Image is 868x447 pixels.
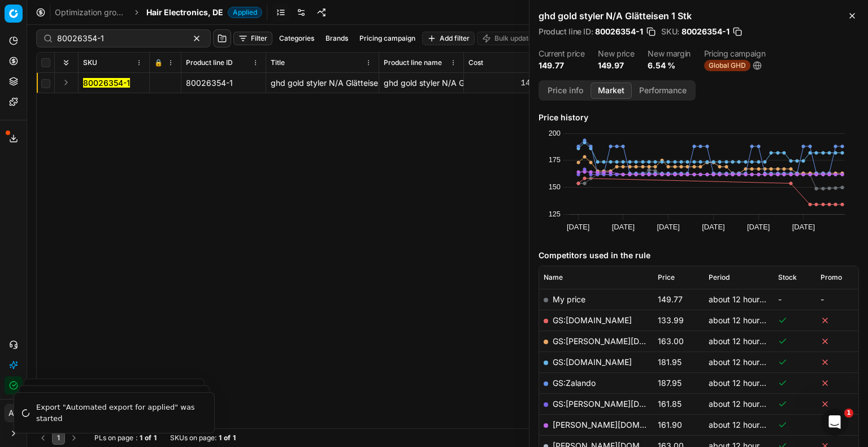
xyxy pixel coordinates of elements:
[154,58,163,67] span: 🔒
[709,357,780,367] span: about 12 hours ago
[709,420,780,429] span: about 12 hours ago
[709,399,780,409] span: about 12 hours ago
[661,28,679,36] span: SKU :
[598,50,634,58] dt: New price
[774,289,816,310] td: -
[549,129,561,137] text: 200
[595,26,643,37] span: 80026354-1
[658,399,682,409] span: 161.85
[821,273,842,282] span: Promo
[553,399,697,409] a: GS:[PERSON_NAME][DOMAIN_NAME]
[233,32,272,45] button: Filter
[658,378,682,388] span: 187.95
[271,78,403,88] span: ghd gold styler N/A Glätteisen 1 Stk
[553,294,585,304] span: My price
[709,378,780,388] span: about 12 hours ago
[658,420,682,429] span: 161.90
[321,32,353,45] button: Brands
[549,155,561,164] text: 175
[468,58,483,67] span: Cost
[747,223,770,231] text: [DATE]
[567,223,589,231] text: [DATE]
[52,431,65,445] button: 1
[57,33,181,44] input: Search by SKU or title
[658,336,684,346] span: 163.00
[549,183,561,191] text: 150
[709,273,730,282] span: Period
[821,409,848,436] iframe: Intercom live chat
[709,294,780,304] span: about 12 hours ago
[275,32,319,45] button: Categories
[540,83,591,99] button: Price info
[553,336,697,346] a: GS:[PERSON_NAME][DOMAIN_NAME]
[422,32,475,45] button: Add filter
[658,315,684,325] span: 133.99
[539,112,859,123] h5: Price history
[598,60,634,71] dd: 149.97
[154,433,157,442] strong: 1
[539,28,593,36] span: Product line ID :
[384,58,442,67] span: Product line name
[83,77,130,89] button: 80026354-1
[170,433,216,442] span: SKUs on page :
[549,210,561,218] text: 125
[704,60,750,71] span: Global GHD
[539,60,584,71] dd: 149.77
[224,433,231,442] strong: of
[539,250,859,261] h5: Competitors used in the rule
[553,357,632,367] a: GS:[DOMAIN_NAME]
[36,431,81,445] nav: pagination
[648,50,691,58] dt: New margin
[648,60,691,71] dd: 6.54 %
[55,7,262,18] nav: breadcrumb
[539,9,859,23] h2: ghd gold styler N/A Glätteisen 1 Stk
[816,289,858,310] td: -
[271,58,285,67] span: Title
[682,26,730,37] span: 80026354-1
[709,336,780,346] span: about 12 hours ago
[384,77,459,89] div: ghd gold styler N/A Glätteisen 1 Stk
[355,32,420,45] button: Pricing campaign
[553,315,632,325] a: GS:[DOMAIN_NAME]
[94,433,157,442] div: :
[146,7,262,18] span: Hair Electronics, DEApplied
[219,433,222,442] strong: 1
[468,77,549,89] div: 140.16
[36,431,50,445] button: Go to previous page
[539,50,584,58] dt: Current price
[658,294,683,304] span: 149.77
[632,83,694,99] button: Performance
[591,83,632,99] button: Market
[477,32,537,45] button: Bulk update
[553,420,684,429] a: [PERSON_NAME][DOMAIN_NAME]
[233,433,236,442] strong: 1
[553,378,596,388] a: GS:Zalando
[709,315,780,325] span: about 12 hours ago
[704,50,765,58] dt: Pricing campaign
[778,273,797,282] span: Stock
[94,433,133,442] span: PLs on page
[657,223,680,231] text: [DATE]
[36,402,201,424] div: Export "Automated export for applied" was started
[844,409,853,418] span: 1
[83,58,97,67] span: SKU
[83,78,130,88] mark: 80026354-1
[55,7,127,18] a: Optimization groups
[658,273,675,282] span: Price
[612,223,635,231] text: [DATE]
[186,77,261,89] div: 80026354-1
[59,76,73,89] button: Expand
[67,431,81,445] button: Go to next page
[228,7,262,18] span: Applied
[658,357,682,367] span: 181.95
[792,223,815,231] text: [DATE]
[544,273,563,282] span: Name
[5,404,23,422] button: AB
[702,223,724,231] text: [DATE]
[186,58,233,67] span: Product line ID
[145,433,151,442] strong: of
[140,433,142,442] strong: 1
[5,405,22,422] span: AB
[59,56,73,70] button: Expand all
[146,7,223,18] span: Hair Electronics, DE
